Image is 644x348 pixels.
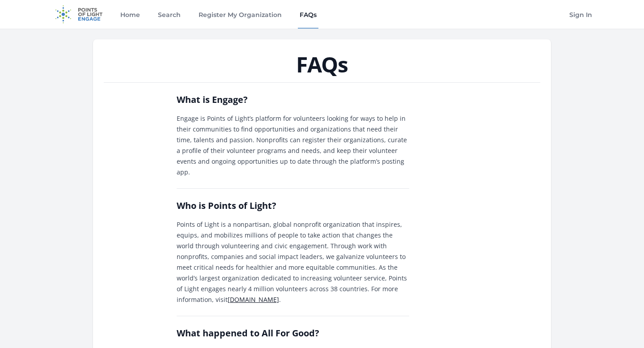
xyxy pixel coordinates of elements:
h2: What is Engage? [177,93,409,106]
a: [DOMAIN_NAME] [228,295,279,304]
h1: FAQs [104,54,540,75]
h2: Who is Points of Light? [177,199,409,212]
h2: What happened to All For Good? [177,327,409,340]
p: Engage is Points of Light’s platform for volunteers looking for ways to help in their communities... [177,113,409,178]
p: Points of Light is a nonpartisan, global nonprofit organization that inspires, equips, and mobili... [177,219,409,305]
